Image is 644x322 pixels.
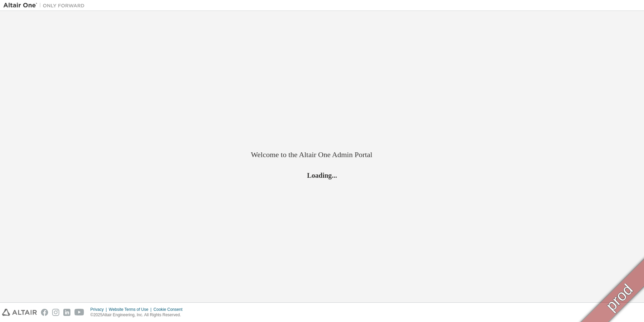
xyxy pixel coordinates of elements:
div: Privacy [90,307,109,312]
img: Altair One [3,2,88,9]
img: facebook.svg [41,309,48,316]
img: instagram.svg [52,309,59,316]
img: linkedin.svg [63,309,70,316]
div: Website Terms of Use [109,307,153,312]
img: youtube.svg [74,309,84,316]
h2: Loading... [251,171,393,179]
p: © 2025 Altair Engineering, Inc. All Rights Reserved. [90,312,187,318]
div: Cookie Consent [153,307,186,312]
img: altair_logo.svg [2,309,37,316]
h2: Welcome to the Altair One Admin Portal [251,150,393,159]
